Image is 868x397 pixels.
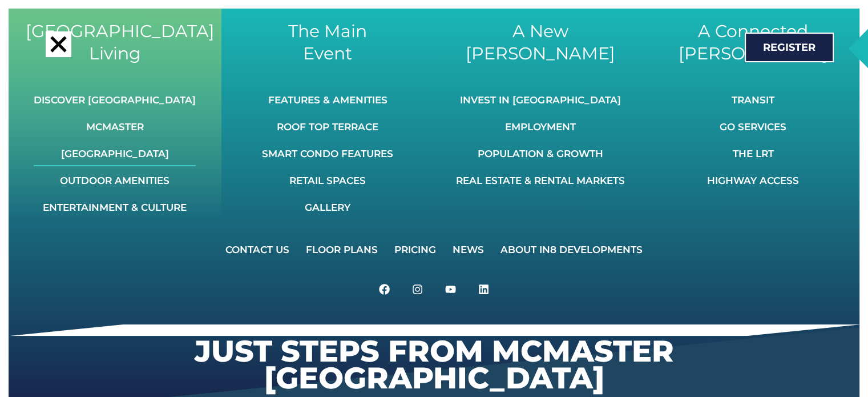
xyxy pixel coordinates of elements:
a: Register [745,33,834,62]
a: Gallery [262,195,393,220]
span: Register [763,42,815,53]
a: Highway Access [707,168,799,193]
a: McMaster [34,114,196,139]
a: Contact Us [218,237,297,262]
a: Outdoor Amenities [34,168,196,193]
nav: Menu [262,87,393,220]
a: Retail Spaces [262,168,393,193]
a: Employment [456,114,625,139]
a: Roof Top Terrace [262,114,393,139]
a: Features & Amenities [262,87,393,113]
a: Pricing [387,237,443,262]
a: About IN8 Developments [493,237,650,262]
a: Real Estate & Rental Markets [456,168,625,193]
a: Invest In [GEOGRAPHIC_DATA] [456,87,625,113]
h3: Just steps from McMaster [GEOGRAPHIC_DATA] [21,338,848,391]
a: Transit [707,87,799,113]
nav: Menu [218,237,650,262]
a: Population & Growth [456,141,625,166]
a: The LRT [707,141,799,166]
a: News [445,237,491,262]
nav: Menu [34,87,196,220]
a: Smart Condo Features [262,141,393,166]
a: GO Services [707,114,799,139]
a: Floor Plans [298,237,385,262]
nav: Menu [456,87,625,193]
a: Discover [GEOGRAPHIC_DATA] [34,87,196,113]
a: [GEOGRAPHIC_DATA] [34,141,196,166]
a: Entertainment & Culture [34,195,196,220]
nav: Menu [707,87,799,193]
